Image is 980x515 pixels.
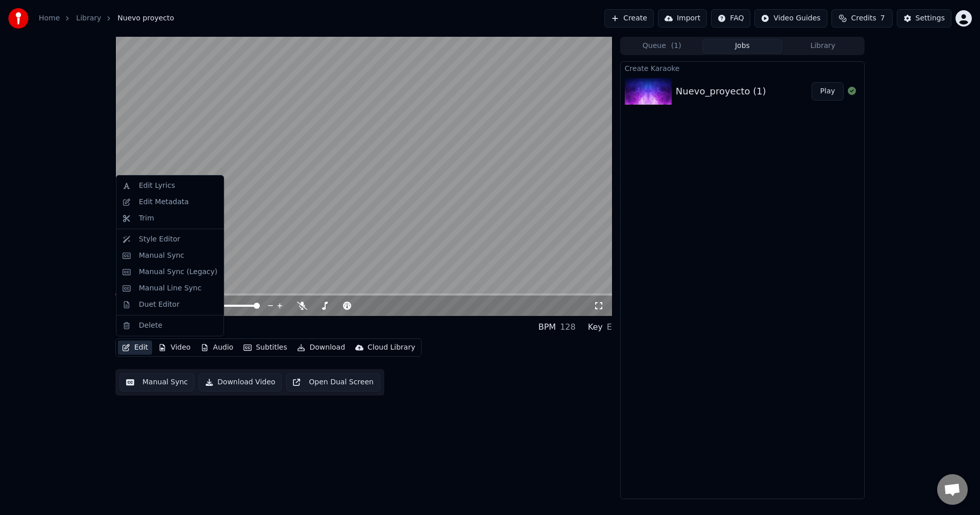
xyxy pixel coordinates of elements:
[671,41,681,51] span: ( 1 )
[139,283,202,293] div: Manual Line Sync
[139,251,184,261] div: Manual Sync
[139,197,189,207] div: Edit Metadata
[897,9,951,28] button: Settings
[588,321,603,333] div: Key
[139,267,217,277] div: Manual Sync (Legacy)
[286,373,380,391] button: Open Dual Screen
[39,13,60,23] a: Home
[76,13,101,23] a: Library
[607,321,612,333] div: E
[115,320,196,334] div: Nuevo proyecto
[293,340,349,355] button: Download
[154,340,194,355] button: Video
[139,181,175,191] div: Edit Lyrics
[621,62,864,74] div: Create Karaoke
[118,340,152,355] button: Edit
[812,82,844,101] button: Play
[367,342,415,353] div: Cloud Library
[604,9,654,28] button: Create
[622,39,702,54] button: Queue
[676,84,766,99] div: Nuevo_proyecto (1)
[880,13,885,23] span: 7
[139,300,180,310] div: Duet Editor
[658,9,707,28] button: Import
[538,321,556,333] div: BPM
[197,340,237,355] button: Audio
[139,234,180,244] div: Style Editor
[139,213,154,224] div: Trim
[117,13,174,23] span: Nuevo proyecto
[782,39,863,54] button: Library
[754,9,827,28] button: Video Guides
[916,13,945,23] div: Settings
[8,8,29,29] img: youka
[560,321,576,333] div: 128
[199,373,282,391] button: Download Video
[239,340,291,355] button: Subtitles
[831,9,893,28] button: Credits7
[711,9,750,28] button: FAQ
[937,474,968,505] div: Open chat
[702,39,783,54] button: Jobs
[139,321,162,331] div: Delete
[39,13,174,23] nav: breadcrumb
[119,373,194,391] button: Manual Sync
[851,13,876,23] span: Credits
